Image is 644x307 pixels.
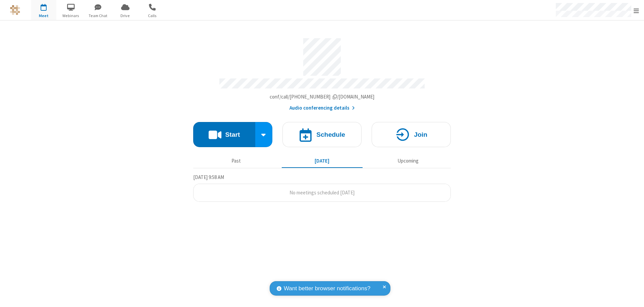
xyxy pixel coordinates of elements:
[414,131,427,138] h4: Join
[10,5,20,15] img: QA Selenium DO NOT DELETE OR CHANGE
[193,173,451,202] section: Today's Meetings
[31,13,56,19] span: Meet
[193,174,224,180] span: [DATE] 9:58 AM
[255,122,273,147] div: Start conference options
[282,122,362,147] button: Schedule
[289,104,355,112] button: Audio conferencing details
[368,155,448,167] button: Upcoming
[284,284,370,293] span: Want better browser notifications?
[86,13,111,19] span: Team Chat
[196,155,277,167] button: Past
[225,131,240,138] h4: Start
[113,13,138,19] span: Drive
[372,122,451,147] button: Join
[193,33,451,112] section: Account details
[58,13,84,19] span: Webinars
[289,189,355,196] span: No meetings scheduled [DATE]
[140,13,165,19] span: Calls
[282,155,363,167] button: [DATE]
[316,131,345,138] h4: Schedule
[270,94,375,100] span: Copy my meeting room link
[270,93,375,101] button: Copy my meeting room linkCopy my meeting room link
[193,122,255,147] button: Start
